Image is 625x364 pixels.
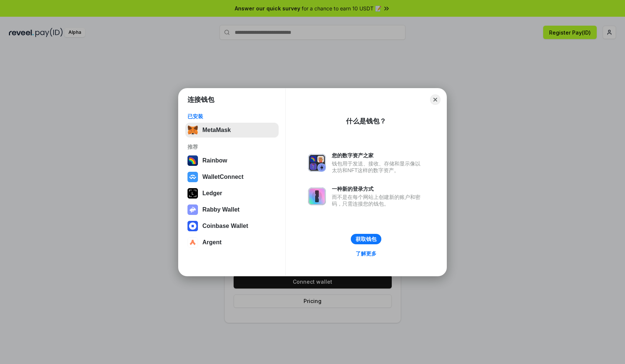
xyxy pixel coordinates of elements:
[187,125,198,135] img: svg+xml,%3Csvg%20fill%3D%22none%22%20height%3D%2233%22%20viewBox%3D%220%200%2035%2033%22%20width%...
[351,234,381,244] button: 获取钱包
[202,206,240,213] div: Rabby Wallet
[332,152,424,159] div: 您的数字资产之家
[332,194,424,207] div: 而不是在每个网站上创建新的账户和密码，只需连接您的钱包。
[185,219,279,233] button: Coinbase Wallet
[356,250,376,257] div: 了解更多
[187,237,198,248] img: svg+xml,%3Csvg%20width%3D%2228%22%20height%3D%2228%22%20viewBox%3D%220%200%2028%2028%22%20fill%3D...
[187,95,214,104] h1: 连接钱包
[202,190,222,197] div: Ledger
[185,186,279,201] button: Ledger
[187,172,198,182] img: svg+xml,%3Csvg%20width%3D%2228%22%20height%3D%2228%22%20viewBox%3D%220%200%2028%2028%22%20fill%3D...
[187,188,198,199] img: svg+xml,%3Csvg%20xmlns%3D%22http%3A%2F%2Fwww.w3.org%2F2000%2Fsvg%22%20width%3D%2228%22%20height%3...
[187,155,198,166] img: svg+xml,%3Csvg%20width%3D%22120%22%20height%3D%22120%22%20viewBox%3D%220%200%20120%20120%22%20fil...
[356,236,376,242] div: 获取钱包
[187,204,198,215] img: svg+xml,%3Csvg%20xmlns%3D%22http%3A%2F%2Fwww.w3.org%2F2000%2Fsvg%22%20fill%3D%22none%22%20viewBox...
[185,202,279,217] button: Rabby Wallet
[185,153,279,168] button: Rainbow
[202,127,231,133] div: MetaMask
[202,157,227,164] div: Rainbow
[185,170,279,184] button: WalletConnect
[351,249,381,258] a: 了解更多
[202,223,248,229] div: Coinbase Wallet
[332,186,424,192] div: 一种新的登录方式
[202,174,244,180] div: WalletConnect
[185,235,279,250] button: Argent
[187,113,276,120] div: 已安装
[187,221,198,231] img: svg+xml,%3Csvg%20width%3D%2228%22%20height%3D%2228%22%20viewBox%3D%220%200%2028%2028%22%20fill%3D...
[185,123,279,138] button: MetaMask
[346,117,386,126] div: 什么是钱包？
[308,187,326,205] img: svg+xml,%3Csvg%20xmlns%3D%22http%3A%2F%2Fwww.w3.org%2F2000%2Fsvg%22%20fill%3D%22none%22%20viewBox...
[202,239,222,246] div: Argent
[332,160,424,174] div: 钱包用于发送、接收、存储和显示像以太坊和NFT这样的数字资产。
[187,144,276,150] div: 推荐
[430,94,440,105] button: Close
[308,154,326,172] img: svg+xml,%3Csvg%20xmlns%3D%22http%3A%2F%2Fwww.w3.org%2F2000%2Fsvg%22%20fill%3D%22none%22%20viewBox...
